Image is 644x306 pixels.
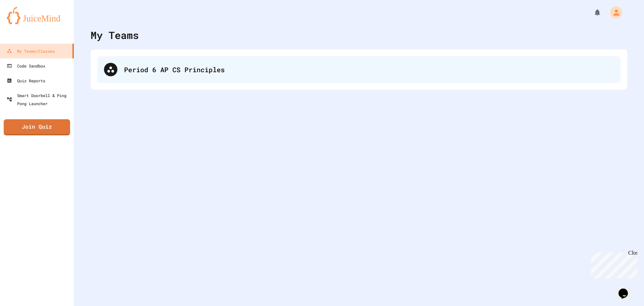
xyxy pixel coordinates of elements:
iframe: chat widget [588,250,637,278]
div: Code Sandbox [7,62,45,70]
a: Join Quiz [4,119,70,135]
div: Smart Doorbell & Ping Pong Launcher [7,91,71,107]
div: My Teams [91,28,139,43]
div: Period 6 AP CS Principles [124,64,614,75]
div: Quiz Reports [7,77,45,85]
div: My Teams/Classes [7,47,55,55]
iframe: chat widget [616,279,637,299]
div: Period 6 AP CS Principles [97,56,621,83]
div: My Account [603,5,624,20]
div: My Notifications [581,7,603,18]
div: Chat with us now!Close [3,3,46,43]
img: logo-orange.svg [7,7,67,24]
